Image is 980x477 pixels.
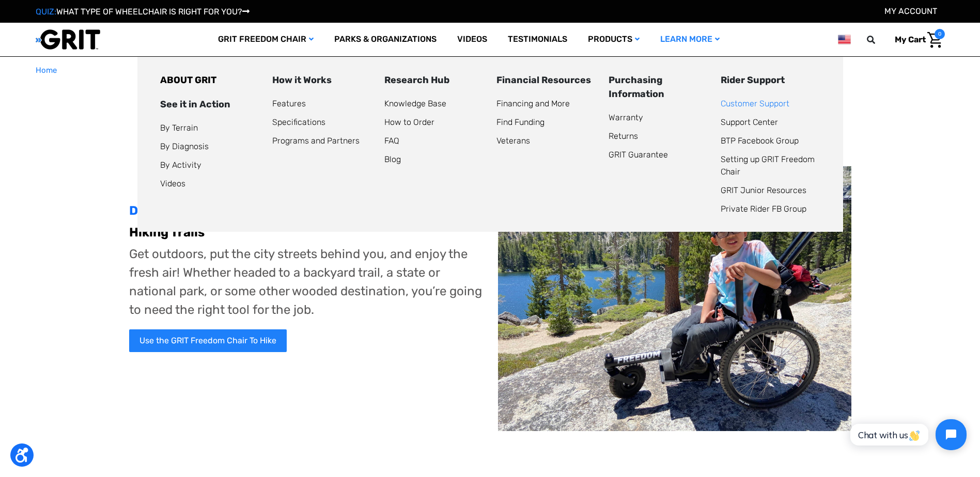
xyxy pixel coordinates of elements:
img: GRIT All-Terrain Wheelchair and Mobility Equipment [36,29,100,50]
a: Specifications [272,117,325,127]
a: GRIT Junior Resources [721,185,806,195]
a: Knowledge Base [384,99,446,108]
iframe: Tidio Chat [839,410,975,459]
input: Search [872,29,887,51]
a: Testimonials [497,23,578,56]
div: How it Works [272,73,372,87]
a: Use the GRIT Freedom Chair To Hike [129,329,287,352]
a: Blog [384,154,401,164]
a: Cart with 0 items [887,29,945,51]
a: Programs and Partners [272,136,360,146]
a: Videos [447,23,497,56]
a: Account [884,6,937,16]
a: GRIT Freedom Chair [208,23,324,56]
div: Financial Resources [496,73,596,87]
img: us.png [838,33,850,46]
a: BTP Facebook Group [721,136,799,146]
a: Support Center [721,117,778,127]
span: 0 [935,29,945,39]
a: Customer Support [721,99,789,108]
a: How to Order [384,117,434,127]
a: Parks & Organizations [324,23,447,56]
a: Products [578,23,650,56]
a: Warranty [609,113,643,122]
a: Returns [609,131,638,141]
div: Research Hub [384,73,484,87]
div: Different Terrains [129,201,483,220]
a: FAQ [384,136,399,146]
span: Phone Number [163,42,219,52]
a: Features [272,99,306,108]
a: By Activity [160,160,201,170]
span: My Cart [895,35,926,44]
a: Learn More [650,23,730,56]
span: Home [36,66,57,75]
img: Cart [927,32,942,48]
a: Setting up GRIT Freedom Chair [721,154,815,177]
a: GRIT Guarantee [609,150,668,160]
a: Veterans [496,136,530,146]
div: Rider Support [721,73,820,87]
div: Purchasing Information [609,73,708,101]
a: By Terrain [160,123,198,133]
b: Hiking Trails [129,225,205,240]
a: Find Funding [496,117,545,127]
img: Child using GRIT Freedom Chair outdoor wheelchair on rocky slope with forest and water background [498,166,851,431]
span: QUIZ: [36,7,56,17]
a: Home [36,65,57,76]
a: By Diagnosis [160,141,209,151]
nav: Breadcrumb [36,65,945,76]
a: Private Rider FB Group [721,204,806,214]
div: See it in Action [160,98,260,112]
a: QUIZ:WHAT TYPE OF WHEELCHAIR IS RIGHT FOR YOU? [36,7,250,17]
p: Get outdoors, put the city streets behind you, and enjoy the fresh air! Whether headed to a backy... [129,245,483,319]
a: ABOUT GRIT [160,74,216,86]
a: Financing and More [496,99,570,108]
a: Videos [160,179,185,188]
